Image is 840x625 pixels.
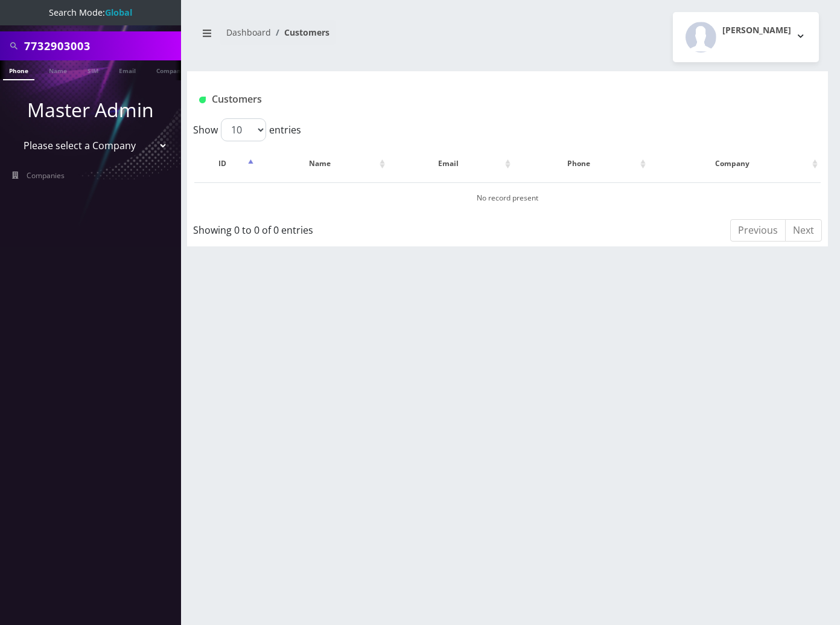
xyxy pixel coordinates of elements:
input: Search All Companies [24,34,178,57]
th: Phone: activate to sort column ascending [515,146,649,181]
td: No record present [194,182,821,213]
a: Company [150,60,191,79]
a: Name [43,60,73,79]
a: Dashboard [226,27,271,38]
h2: [PERSON_NAME] [722,25,791,36]
th: Company: activate to sort column ascending [650,146,821,181]
a: Phone [3,60,34,80]
div: Showing 0 to 0 of 0 entries [193,218,446,237]
th: Email: activate to sort column ascending [389,146,514,181]
nav: breadcrumb [196,20,498,54]
select: Showentries [221,118,266,141]
th: Name: activate to sort column ascending [258,146,388,181]
a: Email [113,60,142,79]
strong: Global [105,7,132,18]
h1: Customers [199,94,710,105]
span: Companies [27,170,65,181]
a: Next [785,219,822,242]
label: Show entries [193,118,301,141]
a: SIM [81,60,104,79]
th: ID: activate to sort column descending [194,146,256,181]
li: Customers [271,26,329,39]
a: Previous [730,219,786,242]
span: Search Mode: [49,7,132,18]
button: [PERSON_NAME] [673,12,819,62]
